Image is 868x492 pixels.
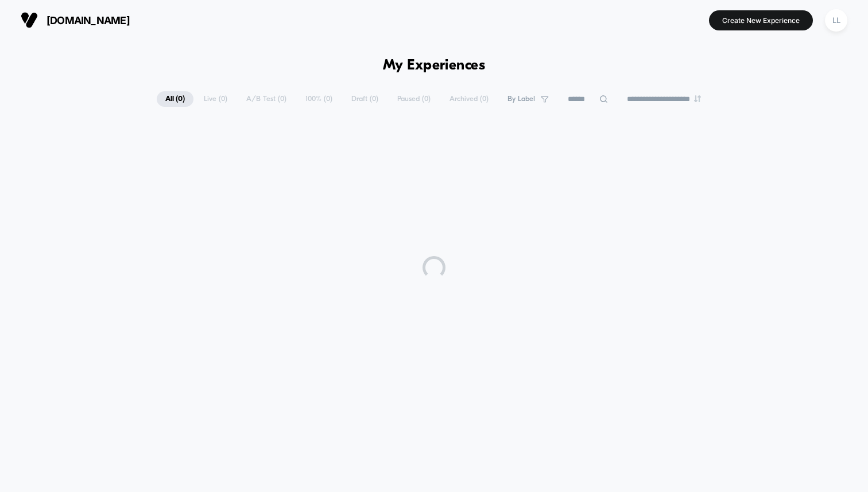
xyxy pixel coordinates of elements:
h1: My Experiences [383,57,486,74]
div: LL [825,9,847,32]
img: Visually logo [21,11,38,29]
span: By Label [507,95,535,103]
button: [DOMAIN_NAME] [17,11,133,29]
button: Create New Experience [709,10,813,30]
span: All ( 0 ) [157,91,193,107]
span: [DOMAIN_NAME] [46,14,130,26]
img: end [694,95,701,102]
button: LL [821,9,851,32]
